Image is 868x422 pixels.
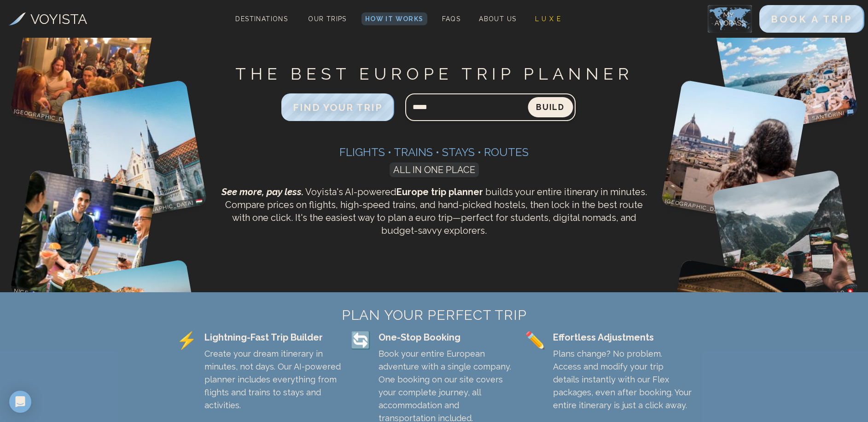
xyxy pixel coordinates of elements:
[525,331,546,349] span: ✏️
[9,391,31,413] div: Open Intercom Messenger
[661,80,808,226] img: Florence
[281,93,394,121] button: FIND YOUR TRIP
[528,97,573,117] button: Build
[204,331,344,344] div: Lightning-Fast Trip Builder
[350,331,371,349] span: 🔄
[396,186,483,197] strong: Europe trip planner
[535,15,561,23] span: L U X E
[708,5,752,33] img: My Account
[553,347,692,412] p: Plans change? No problem. Access and modify your trip details instantly with our Flex packages, e...
[221,186,303,197] span: See more, pay less.
[221,185,647,237] p: Voyista's AI-powered builds your entire itinerary in minutes. Compare prices on flights, high-spe...
[379,331,518,344] div: One-Stop Booking
[221,64,647,84] h1: THE BEST EUROPE TRIP PLANNER
[712,169,859,316] img: Gimmelwald
[390,162,479,177] span: ALL IN ONE PLACE
[204,347,344,412] p: Create your dream itinerary in minutes, not days. Our AI-powered planner includes everything from...
[293,102,382,113] span: FIND YOUR TRIP
[759,5,864,33] button: BOOK A TRIP
[553,331,692,344] div: Effortless Adjustments
[176,307,692,324] h2: PLAN YOUR PERFECT TRIP
[281,104,394,113] a: FIND YOUR TRIP
[759,16,864,24] a: BOOK A TRIP
[30,9,87,29] h3: VOYISTA
[361,12,427,25] a: How It Works
[9,9,87,29] a: VOYISTA
[232,12,291,39] span: Destinations
[10,169,157,316] img: Nice
[405,96,530,118] input: Search query
[479,15,516,23] span: About Us
[304,12,350,25] a: Our Trips
[61,80,208,226] img: Budapest
[365,15,424,23] span: How It Works
[771,13,853,25] span: BOOK A TRIP
[9,12,26,25] img: Voyista Logo
[438,12,465,25] a: FAQs
[475,12,520,25] a: About Us
[308,15,347,23] span: Our Trips
[531,12,565,25] a: L U X E
[221,145,647,160] h3: Flights • Trains • Stays • Routes
[176,331,197,349] span: ⚡
[442,15,461,23] span: FAQs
